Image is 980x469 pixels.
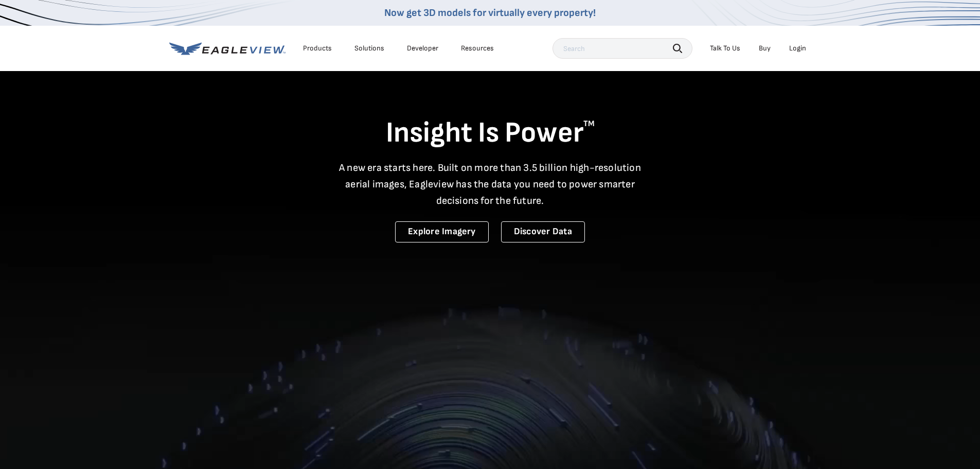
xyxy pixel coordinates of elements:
p: A new era starts here. Built on more than 3.5 billion high-resolution aerial images, Eagleview ha... [333,160,648,209]
input: Search [553,38,692,59]
div: Products [303,44,332,53]
div: Talk To Us [710,44,740,53]
sup: TM [583,119,595,129]
a: Explore Imagery [395,221,489,242]
h1: Insight Is Power [169,115,811,151]
div: Login [789,44,806,53]
div: Solutions [354,44,384,53]
div: Resources [461,44,494,53]
a: Developer [407,44,438,53]
a: Now get 3D models for virtually every property! [384,7,596,19]
a: Buy [759,44,771,53]
a: Discover Data [501,221,585,242]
